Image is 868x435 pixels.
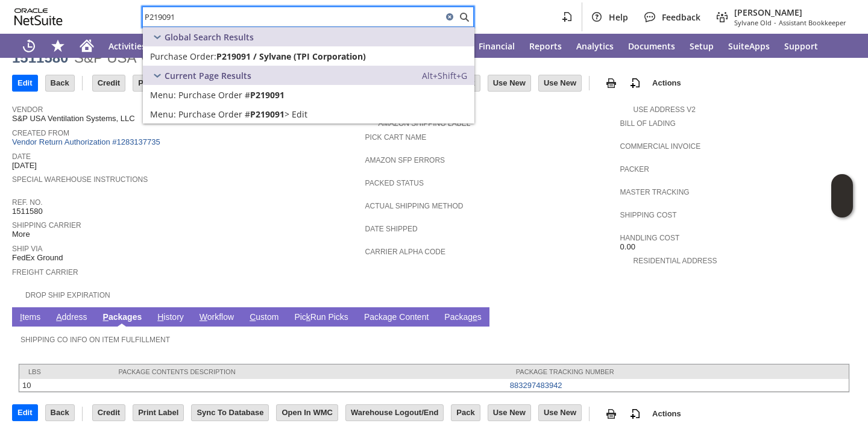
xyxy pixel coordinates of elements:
[647,78,686,87] a: Actions
[12,114,135,124] span: S&P USA Ventilation Systems, LLC
[13,405,37,421] input: Edit
[831,174,853,217] iframe: Click here to launch Oracle Guided Learning Help Panel
[662,11,700,23] span: Feedback
[51,39,65,53] svg: Shortcuts
[734,7,846,18] span: [PERSON_NAME]
[13,75,37,91] input: Edit
[379,119,471,128] a: Amazon Shipping Label
[473,312,477,322] span: e
[53,312,90,324] a: Address
[28,368,100,375] div: lbs
[721,34,777,58] a: SuiteApps
[178,108,250,120] span: Purchase Order #
[118,368,497,375] div: Package Contents Description
[441,312,485,324] a: Packages
[133,405,183,421] input: Print Label
[621,34,682,58] a: Documents
[22,39,36,53] svg: Recent Records
[609,11,628,23] span: Help
[388,312,392,322] span: g
[831,196,853,218] span: Oracle Guided Learning Widget. To move around, please hold and drag
[277,405,338,421] input: Open In WMC
[620,165,649,174] a: Packer
[157,312,163,322] span: H
[488,75,530,91] input: Use New
[647,409,686,418] a: Actions
[250,108,285,120] span: P219091
[192,405,268,421] input: Sync To Database
[620,188,690,196] a: Master Tracking
[12,245,42,253] a: Ship Via
[216,51,366,62] span: P219091 / Sylvane (TPI Corporation)
[247,312,281,324] a: Custom
[774,18,776,27] span: -
[471,34,522,58] a: Financial
[529,40,562,52] span: Reports
[682,34,721,58] a: Setup
[620,211,677,219] a: Shipping Cost
[569,34,621,58] a: Analytics
[365,156,445,164] a: Amazon SFP Errors
[539,405,581,421] input: Use New
[784,40,818,52] span: Support
[20,312,22,322] span: I
[365,225,418,233] a: Date Shipped
[604,407,618,421] img: print.svg
[451,405,479,421] input: Pack
[12,253,63,263] span: FedEx Ground
[17,312,43,324] a: Items
[133,75,183,91] input: Print Label
[12,198,43,207] a: Ref. No.
[12,268,78,277] a: Freight Carrier
[154,312,187,324] a: History
[72,34,101,58] a: Home
[74,48,301,67] div: S&P USA Ventilation Systems, LLC
[250,312,256,322] span: C
[690,40,714,52] span: Setup
[25,291,110,299] a: Drop Ship Expiration
[628,76,643,90] img: add-record.svg
[365,179,424,187] a: Packed Status
[12,105,43,114] a: Vendor
[516,368,840,375] div: Package Tracking Number
[150,51,216,62] span: Purchase Order:
[834,310,849,324] a: Unrolled view on
[728,40,770,52] span: SuiteApps
[12,137,160,146] a: Vendor Return Authorization #1283137735
[200,312,207,322] span: W
[779,18,846,27] span: Assistant Bookkeeper
[165,31,254,43] span: Global Search Results
[12,207,43,216] span: 1511580
[510,381,562,390] a: 883297483942
[12,129,69,137] a: Created From
[479,40,515,52] span: Financial
[46,75,74,91] input: Back
[56,312,61,322] span: A
[457,10,471,24] svg: Search
[12,152,31,161] a: Date
[108,40,146,52] span: Activities
[365,248,445,256] a: Carrier Alpha Code
[103,312,108,322] span: P
[143,10,442,24] input: Search
[19,379,109,392] td: 10
[777,34,825,58] a: Support
[14,34,43,58] a: Recent Records
[634,257,717,265] a: Residential Address
[46,405,74,421] input: Back
[20,336,170,344] a: Shipping Co Info on Item Fulfillment
[365,202,464,210] a: Actual Shipping Method
[93,75,125,91] input: Credit
[100,312,145,324] a: Packages
[628,407,643,421] img: add-record.svg
[620,142,701,151] a: Commercial Invoice
[12,230,30,239] span: More
[150,108,176,120] span: Menu:
[734,18,772,27] span: Sylvane Old
[361,312,432,324] a: Package Content
[522,34,569,58] a: Reports
[365,133,427,142] a: Pick Cart Name
[197,312,237,324] a: Workflow
[576,40,614,52] span: Analytics
[12,175,148,184] a: Special Warehouse Instructions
